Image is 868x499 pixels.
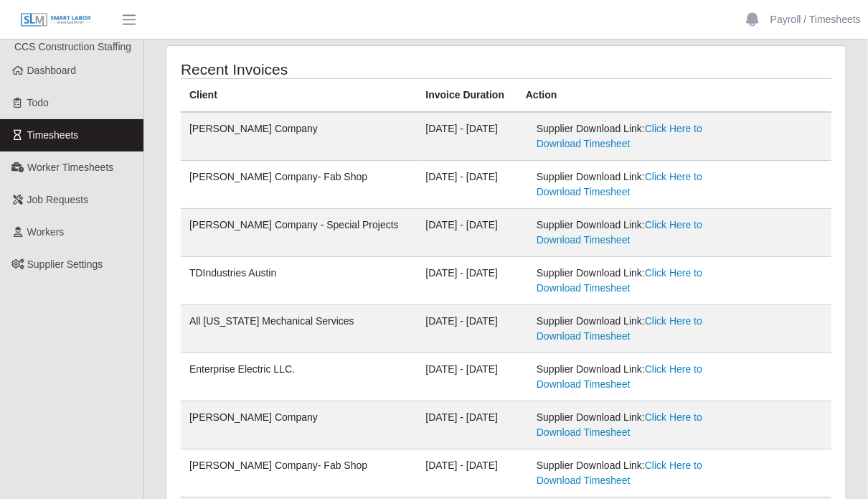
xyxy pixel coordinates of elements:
span: Worker Timesheets [27,162,113,173]
td: [DATE] - [DATE] [417,257,517,305]
div: Supplier Download Link: [537,169,713,200]
td: Enterprise Electric LLC. [181,353,417,401]
td: [PERSON_NAME] Company- Fab Shop [181,161,417,209]
td: [DATE] - [DATE] [417,305,517,353]
span: Job Requests [27,194,89,205]
td: [DATE] - [DATE] [417,449,517,498]
div: Supplier Download Link: [537,362,713,392]
div: Supplier Download Link: [537,266,713,296]
td: [DATE] - [DATE] [417,161,517,209]
span: CCS Construction Staffing [14,41,131,52]
th: Invoice Duration [417,79,517,113]
span: Dashboard [27,65,77,76]
div: Supplier Download Link: [537,314,713,344]
td: [PERSON_NAME] Company [181,401,417,449]
td: All [US_STATE] Mechanical Services [181,305,417,353]
span: Timesheets [27,129,79,141]
div: Supplier Download Link: [537,458,713,488]
div: Supplier Download Link: [537,410,713,440]
h4: Recent Invoices [181,60,439,78]
span: Todo [27,97,49,108]
td: [DATE] - [DATE] [417,353,517,401]
div: Supplier Download Link: [537,218,713,248]
td: [PERSON_NAME] Company- Fab Shop [181,449,417,498]
span: Workers [27,226,65,238]
td: [DATE] - [DATE] [417,112,517,161]
img: SLM Logo [20,12,92,28]
span: Supplier Settings [27,258,103,270]
th: Action [517,79,831,113]
th: Client [181,79,417,113]
td: [PERSON_NAME] Company [181,112,417,161]
td: TDIndustries Austin [181,257,417,305]
td: [DATE] - [DATE] [417,401,517,449]
td: [PERSON_NAME] Company - Special Projects [181,209,417,257]
td: [DATE] - [DATE] [417,209,517,257]
div: Supplier Download Link: [537,121,713,151]
a: Payroll / Timesheets [770,12,861,27]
